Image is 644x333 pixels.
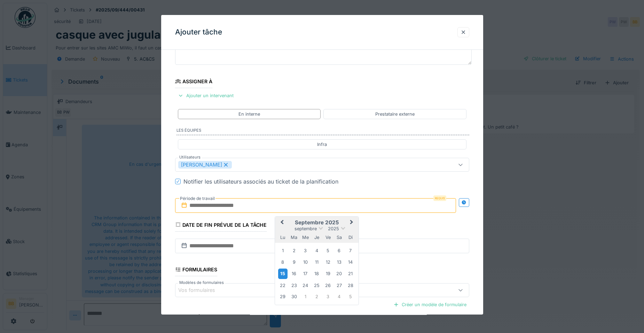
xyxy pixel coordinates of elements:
[276,217,287,229] button: Previous Month
[289,246,299,255] div: Choose mardi 2 septembre 2025
[289,269,299,278] div: Choose mardi 16 septembre 2025
[175,28,222,37] h3: Ajouter tâche
[278,269,288,279] div: Choose lundi 15 septembre 2025
[300,292,310,301] div: Choose mercredi 1 octobre 2025
[289,292,299,301] div: Choose mardi 30 septembre 2025
[312,233,321,242] div: jeudi
[346,269,355,278] div: Choose dimanche 21 septembre 2025
[323,269,332,278] div: Choose vendredi 19 septembre 2025
[328,226,339,231] span: 2025
[300,246,310,255] div: Choose mercredi 3 septembre 2025
[346,281,355,290] div: Choose dimanche 28 septembre 2025
[312,269,321,278] div: Choose jeudi 18 septembre 2025
[178,154,202,160] label: Utilisateurs
[238,111,260,117] div: En interne
[335,233,344,242] div: samedi
[278,233,288,242] div: lundi
[433,195,446,201] div: Requis
[335,292,344,301] div: Choose samedi 4 octobre 2025
[375,111,415,117] div: Prestataire externe
[312,257,321,267] div: Choose jeudi 11 septembre 2025
[175,76,213,88] div: Assigner à
[323,257,332,267] div: Choose vendredi 12 septembre 2025
[289,281,299,290] div: Choose mardi 23 septembre 2025
[300,257,310,267] div: Choose mercredi 10 septembre 2025
[391,300,469,309] div: Créer un modèle de formulaire
[289,257,299,267] div: Choose mardi 9 septembre 2025
[179,195,215,202] label: Période de travail
[323,292,332,301] div: Choose vendredi 3 octobre 2025
[312,246,321,255] div: Choose jeudi 4 septembre 2025
[278,281,288,290] div: Choose lundi 22 septembre 2025
[300,269,310,278] div: Choose mercredi 17 septembre 2025
[346,233,355,242] div: dimanche
[277,245,356,302] div: Month septembre, 2025
[323,246,332,255] div: Choose vendredi 5 septembre 2025
[317,141,327,148] div: Infra
[278,292,288,301] div: Choose lundi 29 septembre 2025
[278,246,288,255] div: Choose lundi 1 septembre 2025
[300,281,310,290] div: Choose mercredi 24 septembre 2025
[346,246,355,255] div: Choose dimanche 7 septembre 2025
[175,91,236,100] div: Ajouter un intervenant
[275,219,359,226] h2: septembre 2025
[335,246,344,255] div: Choose samedi 6 septembre 2025
[335,281,344,290] div: Choose samedi 27 septembre 2025
[300,233,310,242] div: mercredi
[346,292,355,301] div: Choose dimanche 5 octobre 2025
[183,177,338,186] div: Notifier les utilisateurs associés au ticket de la planification
[347,217,358,229] button: Next Month
[335,257,344,267] div: Choose samedi 13 septembre 2025
[323,281,332,290] div: Choose vendredi 26 septembre 2025
[176,127,469,135] label: Les équipes
[175,312,251,324] div: Données de facturation
[175,220,267,232] div: Date de fin prévue de la tâche
[178,280,225,286] label: Modèles de formulaires
[312,292,321,301] div: Choose jeudi 2 octobre 2025
[178,161,232,169] div: [PERSON_NAME]
[289,233,299,242] div: mardi
[312,281,321,290] div: Choose jeudi 25 septembre 2025
[294,226,317,231] span: septembre
[335,269,344,278] div: Choose samedi 20 septembre 2025
[278,257,288,267] div: Choose lundi 8 septembre 2025
[178,286,225,294] div: Vos formulaires
[175,264,218,276] div: Formulaires
[323,233,332,242] div: vendredi
[346,257,355,267] div: Choose dimanche 14 septembre 2025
